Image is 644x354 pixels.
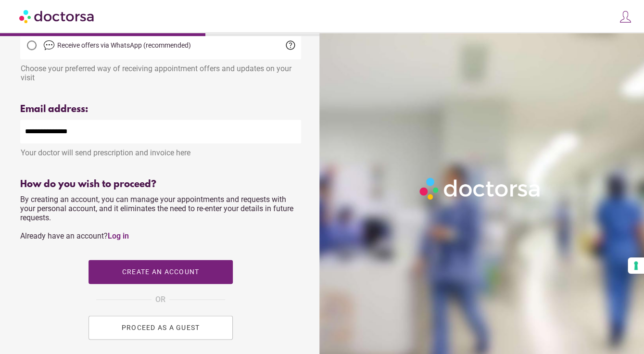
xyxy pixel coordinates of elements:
[619,10,632,24] img: icons8-customer-100.png
[20,104,301,115] div: Email address:
[57,41,191,49] span: Receive offers via WhatsApp (recommended)
[628,257,644,274] button: Your consent preferences for tracking technologies
[122,324,200,331] span: PROCEED AS A GUEST
[108,231,129,240] a: Log in
[88,260,233,284] button: Create an account
[20,59,301,82] div: Choose your preferred way of receiving appointment offers and updates on your visit
[88,316,233,340] button: PROCEED AS A GUEST
[416,174,545,203] img: Logo-Doctorsa-trans-White-partial-flat.png
[285,39,296,51] span: help
[19,5,95,27] img: Doctorsa.com
[20,143,301,157] div: Your doctor will send prescription and invoice here
[20,195,293,240] span: By creating an account, you can manage your appointments and requests with your personal account,...
[20,179,301,190] div: How do you wish to proceed?
[122,268,199,276] span: Create an account
[155,293,165,306] span: OR
[43,39,55,51] img: chat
